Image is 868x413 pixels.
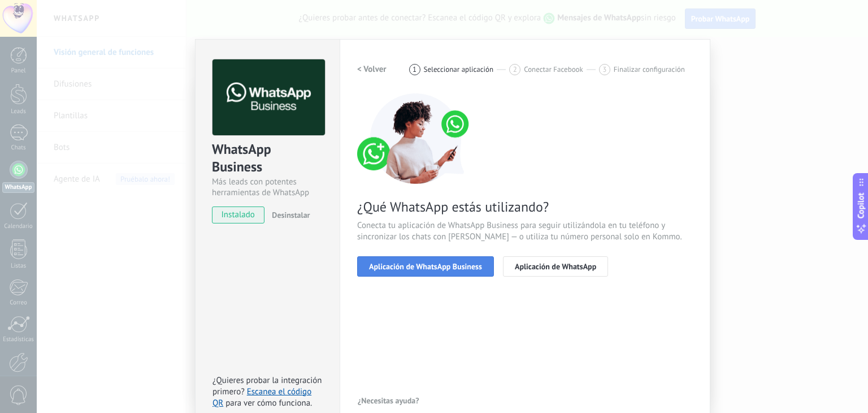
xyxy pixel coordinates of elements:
[212,59,325,136] img: logo_main.png
[225,398,312,408] span: para ver cómo funciona.
[267,206,310,223] button: Desinstalar
[524,65,583,74] span: Conectar Facebook
[515,263,596,270] span: Aplicación de WhatsApp
[602,64,606,74] span: 3
[212,206,264,223] span: instalado
[358,397,419,405] span: ¿Necesitas ayuda?
[357,220,693,243] span: Conecta tu aplicación de WhatsApp Business para seguir utilizándola en tu teléfono y sincronizar ...
[503,256,608,277] button: Aplicación de WhatsApp
[212,177,323,198] div: Más leads con potentes herramientas de WhatsApp
[357,64,387,75] h2: < Volver
[212,375,322,397] span: ¿Quieres probar la integración primero?
[357,59,387,80] button: < Volver
[357,93,476,184] img: connect number
[272,210,310,220] span: Desinstalar
[513,64,517,74] span: 2
[212,386,311,408] a: Escanea el código QR
[357,392,420,409] button: ¿Necesitas ayuda?
[413,64,416,74] span: 1
[614,65,685,74] span: Finalizar configuración
[357,256,494,277] button: Aplicación de WhatsApp Business
[212,140,323,177] div: WhatsApp Business
[369,263,482,270] span: Aplicación de WhatsApp Business
[357,198,693,216] span: ¿Qué WhatsApp estás utilizando?
[424,65,494,74] span: Seleccionar aplicación
[856,193,867,219] span: Copilot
